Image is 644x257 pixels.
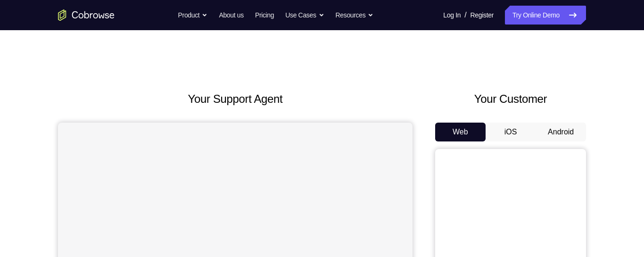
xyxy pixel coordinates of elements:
button: Resources [336,6,374,25]
button: Product [178,6,208,25]
a: Pricing [255,6,274,25]
button: Web [435,123,486,141]
button: Android [536,123,586,141]
a: About us [219,6,243,25]
a: Try Online Demo [505,6,586,25]
a: Go to the home page [58,9,115,21]
button: iOS [486,123,536,141]
h2: Your Support Agent [58,91,413,108]
span: / [464,9,466,21]
button: Use Cases [285,6,324,25]
a: Log In [443,6,461,25]
h2: Your Customer [435,91,586,108]
a: Register [471,6,494,25]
